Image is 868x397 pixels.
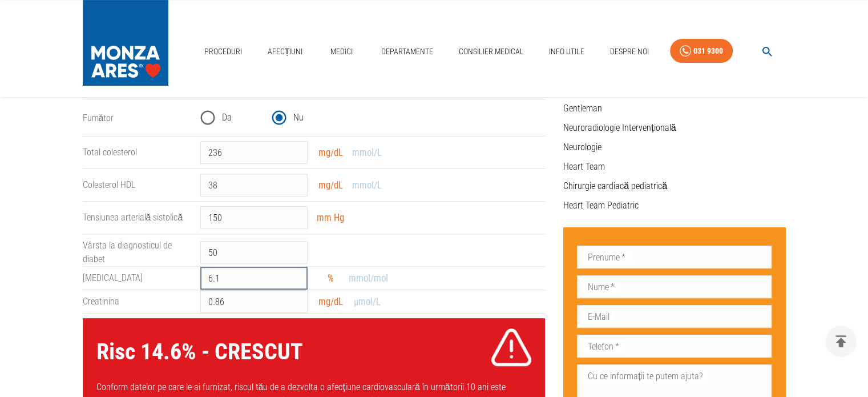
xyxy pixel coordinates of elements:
a: Neurologie [563,142,601,153]
label: Creatinina [83,296,119,307]
img: Low CVD Risk icon [491,327,531,367]
a: Medici [324,40,360,63]
a: Consilier Medical [454,40,528,63]
button: µmol/L [349,294,385,310]
a: Heart Team [563,161,605,172]
span: Nu [293,111,304,125]
a: Afecțiuni [263,40,308,63]
input: 0 - 60 mg/dL [200,174,308,197]
label: Colesterol HDL [83,179,135,190]
a: Neuroradiologie Intervențională [563,122,676,133]
label: [MEDICAL_DATA] [83,272,143,283]
a: 031 9300 [670,39,733,63]
input: 150 - 200 mg/dL [200,141,308,164]
a: Departamente [377,40,438,63]
label: Total colesterol [83,147,137,158]
input: 100 - 200 mm Hg [200,206,308,229]
span: Da [222,111,232,125]
a: Despre Noi [605,40,653,63]
input: 4.0 - 5.6 % [200,267,308,290]
label: Tensiunea arterială sistolică [83,212,183,223]
a: Chirurgie cardiacă pediatrică [563,181,667,191]
button: delete [825,326,857,357]
a: Gentleman [563,103,602,114]
div: smoking [200,104,545,132]
a: Heart Team Pediatric [563,200,639,211]
p: Risc 14.6 % - CRESCUT [96,335,303,369]
label: Vârsta la diagnosticul de diabet [83,240,172,264]
input: 0.7 - 1.3 mg/dL [200,290,308,313]
button: mmol/mol [349,270,388,287]
a: Info Utile [544,40,589,63]
button: mmol/L [349,177,385,194]
button: mmol/L [349,145,385,161]
legend: Fumător [83,111,192,125]
div: 031 9300 [693,44,723,58]
a: Proceduri [200,40,247,63]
